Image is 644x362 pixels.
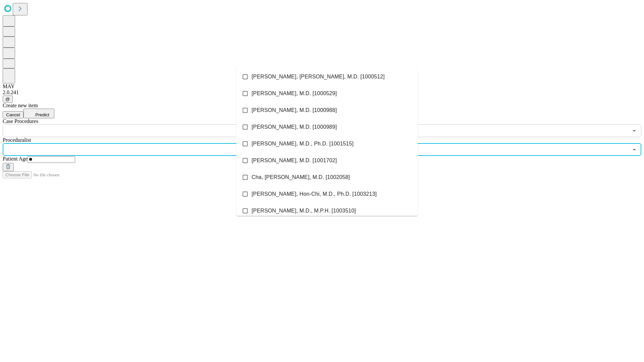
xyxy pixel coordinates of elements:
[3,111,23,118] button: Cancel
[252,173,350,181] span: Cha, [PERSON_NAME], M.D. [1002058]
[5,97,10,102] span: @
[252,190,377,198] span: [PERSON_NAME], Hon-Chi, M.D., Ph.D. [1003213]
[23,109,54,118] button: Predict
[252,157,337,165] span: [PERSON_NAME], M.D. [1001702]
[3,137,31,143] span: Proceduralist
[630,145,639,154] button: Close
[3,96,13,103] button: @
[252,123,337,131] span: [PERSON_NAME], M.D. [1000989]
[6,112,20,117] span: Cancel
[252,73,385,81] span: [PERSON_NAME], [PERSON_NAME], M.D. [1000512]
[630,126,639,135] button: Open
[3,89,641,96] div: 2.0.241
[3,103,38,108] span: Create new item
[252,140,354,148] span: [PERSON_NAME], M.D., Ph.D. [1001515]
[252,89,337,98] span: [PERSON_NAME], M.D. [1000529]
[252,207,356,215] span: [PERSON_NAME], M.D., M.P.H. [1003510]
[3,156,28,162] span: Patient Age
[252,106,337,114] span: [PERSON_NAME], M.D. [1000988]
[35,112,49,117] span: Predict
[3,118,38,124] span: Scheduled Procedure
[3,83,641,89] div: MAY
